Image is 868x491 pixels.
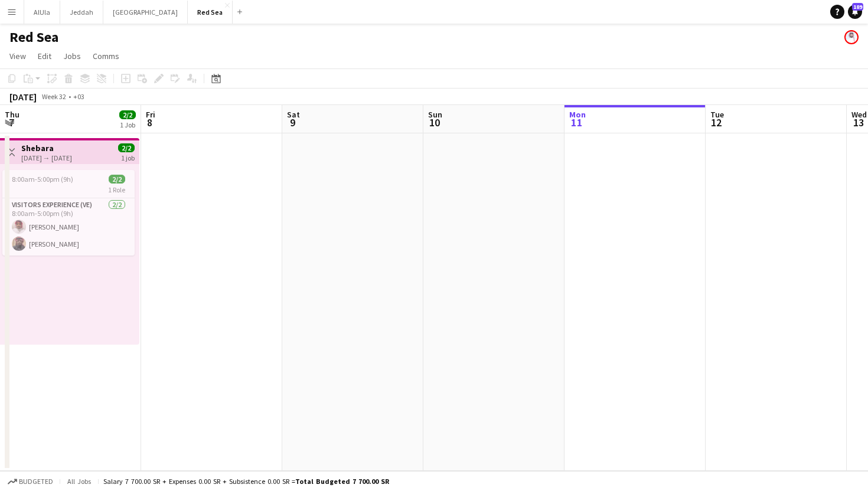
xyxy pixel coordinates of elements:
span: Wed [851,109,867,120]
span: 7 [3,116,19,129]
span: 189 [852,3,863,11]
a: 189 [848,5,862,19]
h3: Shebara [21,143,72,153]
h1: Red Sea [9,28,58,46]
div: [DATE] [9,91,37,103]
span: Sat [287,109,300,120]
span: Total Budgeted 7 700.00 SR [295,477,389,486]
span: All jobs [65,477,93,486]
a: Edit [33,48,56,64]
span: 2/2 [109,175,125,184]
div: Salary 7 700.00 SR + Expenses 0.00 SR + Subsistence 0.00 SR = [103,477,389,486]
a: Comms [88,48,124,64]
span: Thu [5,109,19,120]
span: Mon [569,109,586,120]
span: Comms [93,51,119,61]
span: 2/2 [118,143,135,152]
span: View [9,51,26,61]
div: 1 Job [120,120,135,129]
span: 11 [567,116,586,129]
div: +03 [73,92,84,101]
span: Jobs [63,51,81,61]
span: Fri [146,109,155,120]
span: 12 [709,116,724,129]
app-card-role: Visitors Experience (VE)2/28:00am-5:00pm (9h)[PERSON_NAME][PERSON_NAME] [2,198,135,256]
span: 8:00am-5:00pm (9h) [12,175,73,184]
span: Budgeted [19,477,53,486]
a: View [5,48,31,64]
span: 10 [426,116,442,129]
div: 1 job [121,152,135,162]
span: Edit [38,51,51,61]
span: 1 Role [108,185,125,194]
button: [GEOGRAPHIC_DATA] [103,1,188,24]
button: AlUla [24,1,60,24]
div: [DATE] → [DATE] [21,153,72,162]
button: Red Sea [188,1,233,24]
button: Budgeted [6,475,55,488]
app-user-avatar: Saad AlHarthi [844,30,859,44]
a: Jobs [58,48,86,64]
span: 8 [144,116,155,129]
span: Sun [428,109,442,120]
span: 9 [285,116,300,129]
span: Week 32 [39,92,68,101]
app-job-card: 8:00am-5:00pm (9h)2/21 RoleVisitors Experience (VE)2/28:00am-5:00pm (9h)[PERSON_NAME][PERSON_NAME] [2,170,135,256]
button: Jeddah [60,1,103,24]
span: 13 [850,116,867,129]
span: 2/2 [119,110,136,119]
span: Tue [710,109,724,120]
